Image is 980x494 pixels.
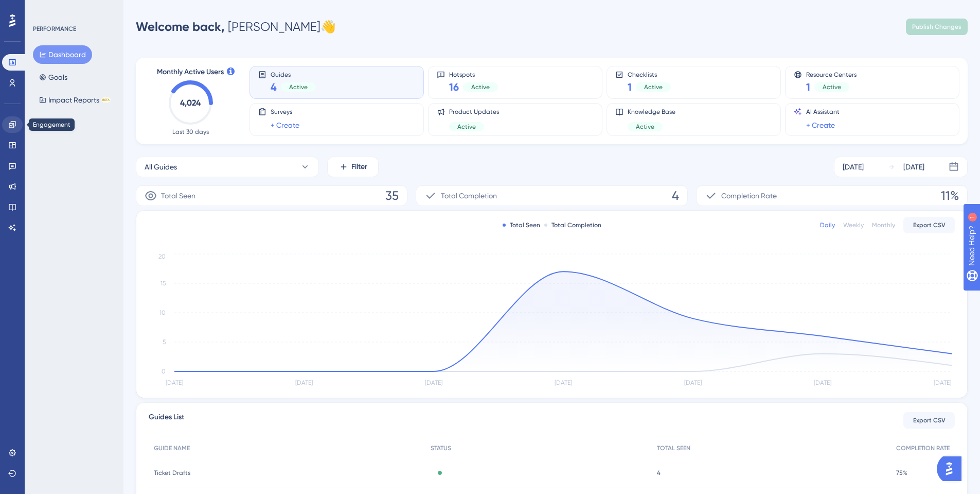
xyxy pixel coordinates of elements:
[913,221,946,229] span: Export CSV
[33,45,92,64] button: Dashboard
[145,161,177,173] span: All Guides
[25,3,65,15] span: Need Help?
[896,469,907,477] span: 75%
[503,221,540,229] div: Total Seen
[903,217,955,233] button: Export CSV
[172,128,209,136] span: Last 30 days
[636,123,654,131] span: Active
[327,157,379,177] button: Filter
[154,469,190,477] span: Ticket Drafts
[449,108,499,116] span: Product Updates
[166,379,183,386] tspan: [DATE]
[823,83,841,91] span: Active
[806,71,857,78] span: Resource Centers
[158,253,166,260] tspan: 20
[154,444,190,452] span: GUIDE NAME
[937,453,968,484] iframe: UserGuiding AI Assistant Launcher
[544,221,601,229] div: Total Completion
[33,25,76,33] div: PERFORMANCE
[449,71,498,78] span: Hotspots
[684,379,702,386] tspan: [DATE]
[425,379,442,386] tspan: [DATE]
[457,123,476,131] span: Active
[33,91,117,109] button: Impact ReportsBETA
[843,221,864,229] div: Weekly
[162,368,166,375] tspan: 0
[33,68,74,87] button: Goals
[295,379,313,386] tspan: [DATE]
[896,444,950,452] span: COMPLETION RATE
[385,188,399,204] span: 35
[628,71,671,78] span: Checklists
[806,108,840,116] span: AI Assistant
[913,416,946,424] span: Export CSV
[934,379,951,386] tspan: [DATE]
[872,221,895,229] div: Monthly
[431,444,451,452] span: STATUS
[657,469,661,477] span: 4
[136,19,336,35] div: [PERSON_NAME] 👋
[271,80,277,94] span: 4
[903,161,924,173] div: [DATE]
[159,309,166,316] tspan: 10
[157,66,224,78] span: Monthly Active Users
[644,83,663,91] span: Active
[271,119,299,131] a: + Create
[941,188,959,204] span: 11%
[163,338,166,346] tspan: 5
[628,80,632,94] span: 1
[72,5,75,13] div: 1
[149,411,184,430] span: Guides List
[449,80,459,94] span: 16
[906,19,968,35] button: Publish Changes
[351,161,367,173] span: Filter
[271,108,299,116] span: Surveys
[628,108,675,116] span: Knowledge Base
[441,190,497,202] span: Total Completion
[101,97,111,103] div: BETA
[806,80,810,94] span: 1
[555,379,572,386] tspan: [DATE]
[161,280,166,287] tspan: 15
[912,23,961,31] span: Publish Changes
[843,161,864,173] div: [DATE]
[289,83,308,91] span: Active
[180,98,201,108] text: 4,024
[271,71,316,78] span: Guides
[672,188,679,204] span: 4
[721,190,777,202] span: Completion Rate
[136,19,225,34] span: Welcome back,
[136,157,319,177] button: All Guides
[903,412,955,429] button: Export CSV
[161,190,195,202] span: Total Seen
[820,221,835,229] div: Daily
[657,444,690,452] span: TOTAL SEEN
[806,119,835,131] a: + Create
[471,83,490,91] span: Active
[814,379,831,386] tspan: [DATE]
